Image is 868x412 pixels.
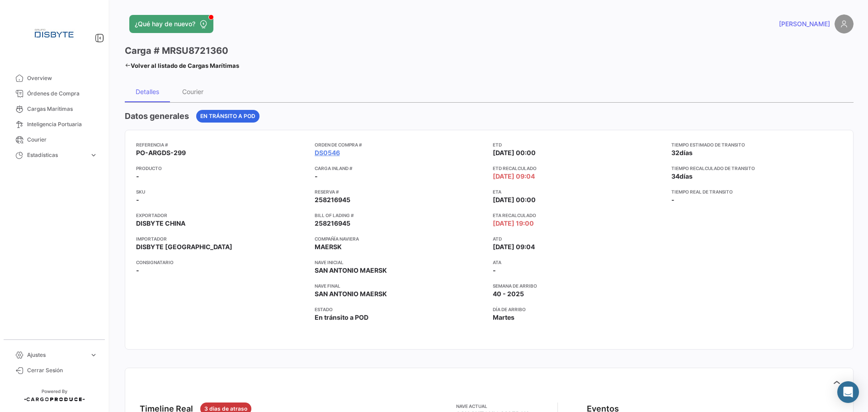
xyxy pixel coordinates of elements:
app-card-info-title: Consignatario [136,259,307,266]
span: [PERSON_NAME] [779,19,830,28]
app-card-info-title: Tiempo recalculado de transito [671,165,843,172]
span: [DATE] 09:04 [493,242,535,251]
span: - [671,196,675,204]
span: Órdenes de Compra [27,90,98,98]
span: Cargas Marítimas [27,105,98,113]
app-card-info-title: SKU [136,188,307,195]
app-card-info-title: Reserva # [315,188,486,195]
a: Courier [7,132,101,147]
img: Logo+disbyte.jpeg [32,11,77,56]
span: Courier [27,136,98,144]
span: - [315,172,318,181]
a: Volver al listado de Cargas Marítimas [125,59,239,72]
app-card-info-title: Día de Arribo [493,306,664,313]
app-card-info-title: Producto [136,165,307,172]
span: DISBYTE CHINA [136,219,185,228]
app-card-info-title: ETD Recalculado [493,165,664,172]
h4: Datos generales [125,110,189,123]
app-card-info-title: Semana de Arribo [493,282,664,289]
app-card-info-title: Nave actual [456,403,528,410]
span: MAERSK [315,242,342,251]
span: 32 [671,149,679,156]
span: Estadísticas [27,151,86,159]
span: expand_more [90,351,98,359]
span: 258216945 [315,195,350,204]
span: 34 [671,172,679,180]
span: Martes [493,313,514,322]
span: En tránsito a POD [200,112,255,120]
app-card-info-title: Exportador [136,212,307,219]
div: Detalles [136,88,159,95]
app-card-info-title: ATD [493,235,664,242]
span: SAN ANTONIO MAERSK [315,266,387,275]
span: ¿Qué hay de nuevo? [135,19,195,28]
span: días [679,172,693,180]
app-card-info-title: Tiempo real de transito [671,188,843,195]
app-card-info-title: Compañía naviera [315,235,486,242]
span: SAN ANTONIO MAERSK [315,289,387,298]
span: - [136,266,139,275]
span: 40 - 2025 [493,289,524,298]
span: Ajustes [27,351,86,359]
a: Inteligencia Portuaria [7,117,101,132]
span: - [493,266,496,275]
app-card-info-title: ATA [493,259,664,266]
span: Cerrar Sesión [27,366,98,374]
span: expand_more [90,151,98,159]
span: [DATE] 00:00 [493,195,536,204]
span: PO-ARGDS-299 [136,148,186,157]
button: ¿Qué hay de nuevo? [129,15,213,33]
app-card-info-title: Importador [136,235,307,242]
a: Cargas Marítimas [7,101,101,117]
span: 258216945 [315,219,350,228]
a: Overview [7,71,101,86]
span: Inteligencia Portuaria [27,120,98,128]
app-card-info-title: Tiempo estimado de transito [671,141,843,148]
app-card-info-title: Estado [315,306,486,313]
span: En tránsito a POD [315,313,368,322]
app-card-info-title: Referencia # [136,141,307,148]
span: Overview [27,74,98,82]
span: días [679,149,693,156]
h3: Carga # MRSU8721360 [125,44,228,57]
span: [DATE] 00:00 [493,148,536,157]
a: DS0546 [315,148,340,157]
span: - [136,172,139,181]
app-card-info-title: Carga inland # [315,165,486,172]
img: placeholder-user.png [835,14,854,33]
div: Abrir Intercom Messenger [837,381,859,403]
span: [DATE] 19:00 [493,219,534,228]
app-card-info-title: Nave final [315,282,486,289]
app-card-info-title: Orden de Compra # [315,141,486,148]
a: Órdenes de Compra [7,86,101,101]
div: Courier [182,88,203,95]
span: DISBYTE [GEOGRAPHIC_DATA] [136,242,232,251]
span: - [136,195,139,204]
app-card-info-title: ETA [493,188,664,195]
span: [DATE] 09:04 [493,172,535,181]
app-card-info-title: ETA Recalculado [493,212,664,219]
app-card-info-title: Nave inicial [315,259,486,266]
app-card-info-title: ETD [493,141,664,148]
app-card-info-title: Bill of Lading # [315,212,486,219]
